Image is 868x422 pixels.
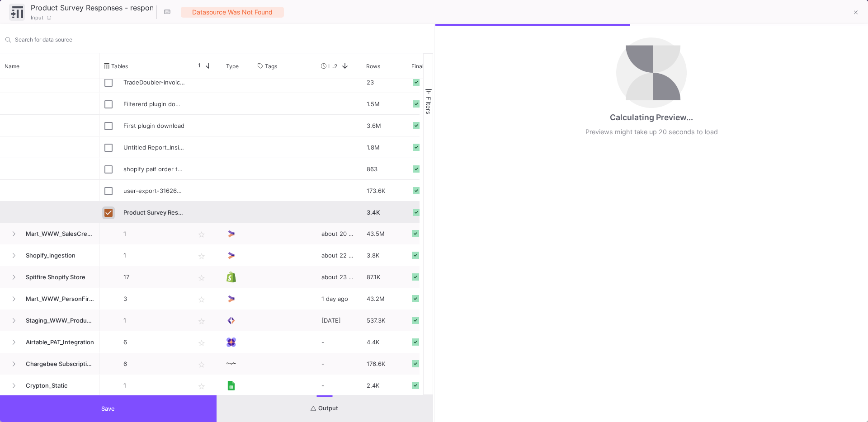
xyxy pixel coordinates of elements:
div: 1.5M [362,93,407,114]
div: 23 [362,71,407,93]
div: Press SPACE to select this row. [99,93,624,114]
div: - [316,353,362,375]
div: Previews might take up 20 seconds to load [585,127,718,137]
div: 43.5M [362,223,407,244]
div: 87.1K [362,266,407,288]
div: - [316,331,362,353]
img: SQL Model [226,316,236,325]
span: Output [311,405,338,412]
span: Crypton_Static [20,375,94,396]
div: Press SPACE to select this row. [99,71,624,93]
div: about 20 hours ago [316,223,362,244]
div: Untitled Report_Insights_[DATE]_to_[DATE] (1).csv [123,137,185,158]
span: Chargebee Subscriptions [20,353,94,375]
span: 2 [334,63,337,70]
span: Last Used [328,63,334,70]
span: Airtable_PAT_Integration [20,332,94,353]
div: 2.4K [362,375,407,396]
div: Calculating Preview... [610,112,693,123]
p: 17 [123,267,185,288]
img: Chargebee [226,362,236,366]
button: Hotkeys List [158,3,176,21]
div: Press SPACE to select this row. [99,136,624,158]
span: Staging_WWW_Product_Pairs [20,310,94,331]
button: Output [217,395,433,422]
div: First plugin download [123,115,185,136]
span: Tables [111,63,128,70]
img: UI Model [226,294,236,304]
span: Spitfire Shopify Store [20,267,94,288]
div: Filtererd plugin downloaders - date of first [123,94,185,115]
span: Mart_WWW_PersonFirstOrders [20,288,94,309]
img: [Legacy] Google Sheets [226,381,236,390]
input: Search for name, tables, ... [15,36,428,43]
div: - [316,375,362,396]
div: user-export-3162643-2025_07_02_10_20_05.csv [123,180,185,202]
div: Datasource was not found [181,7,284,18]
div: 3.4K [362,202,407,223]
p: 1 [123,310,185,331]
div: 1.8M [362,136,407,158]
div: 43.2M [362,288,407,309]
span: Shopify_ingestion [20,245,94,266]
span: Save [101,405,115,412]
p: 3 [123,288,185,309]
img: input-ui.svg [11,6,23,18]
span: Input [31,14,43,21]
div: 3.8K [362,244,407,266]
div: Final Status [411,56,485,76]
p: 6 [123,353,185,375]
input: Node Title... [28,2,155,14]
p: 1 [123,245,185,266]
img: Integration [226,338,236,347]
img: UI Model [226,229,236,239]
span: 1 [194,62,201,70]
p: 1 [123,223,185,244]
p: 1 [123,375,185,396]
span: Filters [425,97,432,114]
div: 173.6K [362,180,407,201]
div: Press SPACE to select this row. [99,114,624,136]
div: about 23 hours ago [316,266,362,288]
p: 6 [123,332,185,353]
div: 1 day ago [316,288,362,309]
img: UI Model [226,251,236,260]
div: shopify paif order to 4550.csv [123,159,185,180]
div: 863 [362,158,407,179]
span: Rows [366,63,380,70]
div: Press SPACE to select this row. [99,179,624,201]
div: 537.3K [362,309,407,331]
span: Name [5,63,19,70]
span: Mart_WWW_SalesCredits_Enriched [20,223,94,244]
div: 4.4K [362,331,407,353]
img: Shopify [226,272,236,282]
span: Tags [265,63,277,70]
div: [DATE] [316,309,362,331]
img: loading.svg [616,38,687,108]
div: Product Survey Responses - responses.csv [123,202,185,223]
div: Press SPACE to deselect this row. [99,201,624,223]
div: 3.6M [362,115,407,136]
div: about 22 hours ago [316,244,362,266]
div: 176.6K [362,353,407,375]
div: TradeDoubler-invoice breakdown check.xlsx [123,72,185,93]
span: Type [226,63,239,70]
div: Press SPACE to select this row. [99,158,624,179]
